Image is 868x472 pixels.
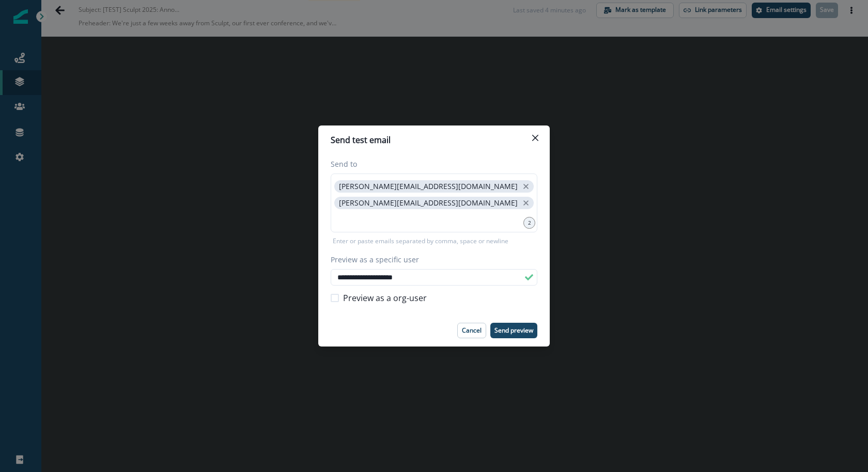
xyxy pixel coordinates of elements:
div: 2 [523,217,535,229]
label: Preview as a specific user [331,254,531,265]
button: Close [527,130,544,146]
p: Send test email [331,134,391,146]
p: [PERSON_NAME][EMAIL_ADDRESS][DOMAIN_NAME] [339,199,518,208]
button: close [521,181,531,192]
button: close [521,198,531,208]
span: Preview as a org-user [343,292,427,304]
p: Cancel [462,327,482,334]
button: Cancel [457,323,486,338]
p: Send preview [494,327,533,334]
button: Send preview [490,323,537,338]
label: Send to [331,159,531,169]
p: Enter or paste emails separated by comma, space or newline [331,237,510,246]
p: [PERSON_NAME][EMAIL_ADDRESS][DOMAIN_NAME] [339,182,518,191]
